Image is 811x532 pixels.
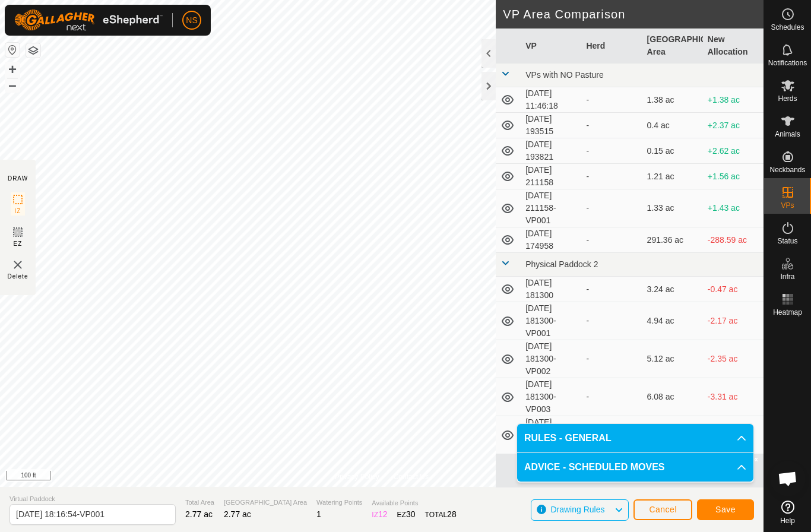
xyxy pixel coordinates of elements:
span: 1 [316,509,321,519]
div: IZ [372,508,387,521]
span: [GEOGRAPHIC_DATA] Area [224,498,307,508]
a: Help [764,496,811,529]
span: Herds [778,95,797,102]
div: - [586,170,637,183]
span: Total Area [185,498,214,508]
td: [DATE] 181300 [521,277,581,302]
td: -288.59 ac [703,227,764,253]
td: +1.38 ac [703,87,764,113]
td: 291.36 ac [642,227,703,253]
span: 28 [447,509,457,519]
div: - [586,283,637,296]
span: ADVICE - SCHEDULED MOVES [524,460,664,474]
span: 2.77 ac [185,509,213,519]
td: 4.94 ac [642,302,703,340]
img: VP [11,258,25,272]
span: Schedules [771,24,804,31]
td: -3.31 ac [703,378,764,416]
div: DRAW [8,174,28,183]
button: – [5,78,20,92]
td: +1.56 ac [703,164,764,189]
td: +1.43 ac [703,189,764,227]
span: Delete [8,272,28,281]
span: Save [715,505,736,514]
span: Physical Paddock 2 [525,259,598,269]
th: [GEOGRAPHIC_DATA] Area [642,28,703,64]
th: VP [521,28,581,64]
td: 0.15 ac [642,138,703,164]
span: IZ [15,207,21,216]
td: [DATE] 211158-VP001 [521,189,581,227]
span: Status [777,237,797,245]
th: New Allocation [703,28,764,64]
td: [DATE] 11:46:18 [521,87,581,113]
span: Infra [780,273,794,280]
div: - [586,94,637,106]
td: 3.24 ac [642,277,703,302]
button: Save [697,499,754,520]
h2: VP Area Comparison [503,7,764,21]
span: Neckbands [769,166,805,173]
div: - [586,353,637,365]
td: +2.62 ac [703,138,764,164]
td: [DATE] 211158 [521,164,581,189]
div: TOTAL [425,508,457,521]
span: Watering Points [316,498,362,508]
td: +2.37 ac [703,113,764,138]
div: - [586,391,637,403]
span: Animals [775,131,800,138]
td: [DATE] 193821 [521,138,581,164]
td: 1.38 ac [642,87,703,113]
img: Gallagher Logo [14,9,163,31]
td: [DATE] 181300-VP003 [521,378,581,416]
span: Notifications [768,59,807,66]
td: 0.4 ac [642,113,703,138]
td: -2.35 ac [703,340,764,378]
td: 1.33 ac [642,189,703,227]
span: VPs with NO Pasture [525,70,604,80]
div: - [586,119,637,132]
td: -2.17 ac [703,302,764,340]
div: - [586,145,637,157]
span: Drawing Rules [550,505,604,514]
button: Map Layers [26,43,40,58]
a: Privacy Policy [335,471,379,482]
button: Reset Map [5,43,20,57]
span: Heatmap [773,309,802,316]
td: [DATE] 193515 [521,113,581,138]
div: - [586,315,637,327]
td: -0.47 ac [703,277,764,302]
span: NS [186,14,197,27]
span: 2.77 ac [224,509,251,519]
span: 12 [378,509,388,519]
td: [DATE] 181300-VP002 [521,340,581,378]
div: - [586,202,637,214]
span: EZ [14,239,23,248]
button: + [5,62,20,77]
a: Contact Us [394,471,429,482]
td: 1.21 ac [642,164,703,189]
td: [DATE] 174958 [521,227,581,253]
td: 12.7 ac [642,416,703,454]
div: - [586,234,637,246]
span: Help [780,517,795,524]
th: Herd [581,28,642,64]
span: Cancel [649,505,677,514]
span: VPs [781,202,794,209]
td: [DATE] 181300-VP004 [521,416,581,454]
div: EZ [397,508,416,521]
td: 5.12 ac [642,340,703,378]
span: 30 [406,509,416,519]
button: Cancel [633,499,692,520]
p-accordion-header: RULES - GENERAL [517,424,753,452]
span: RULES - GENERAL [524,431,612,445]
td: -9.93 ac [703,416,764,454]
p-accordion-header: ADVICE - SCHEDULED MOVES [517,453,753,482]
span: Available Points [372,498,456,508]
div: Open chat [770,461,806,496]
span: Virtual Paddock [9,494,176,504]
td: [DATE] 181300-VP001 [521,302,581,340]
td: 6.08 ac [642,378,703,416]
